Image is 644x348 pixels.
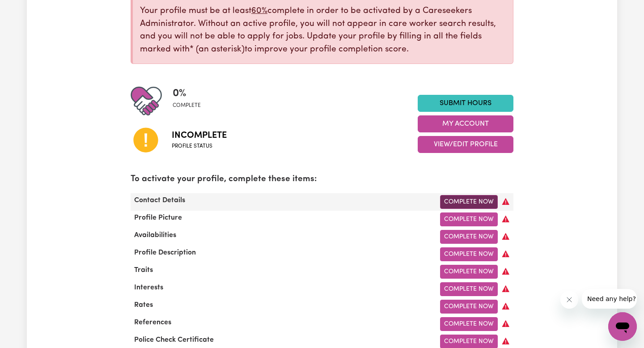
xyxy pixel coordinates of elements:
a: Complete Now [440,282,498,296]
span: Police Check Certificate [131,336,217,344]
p: Your profile must be at least complete in order to be activated by a Careseekers Administrator. W... [140,5,506,56]
span: Profile status [172,142,227,150]
a: Complete Now [440,230,498,244]
a: Complete Now [440,247,498,261]
a: Submit Hours [418,95,513,112]
div: Profile completeness: 0% [173,85,208,117]
span: 0 % [173,85,201,102]
u: 60% [251,7,267,15]
span: complete [173,102,201,110]
span: Rates [131,301,157,309]
iframe: Button to launch messaging window [608,312,637,341]
button: My Account [418,115,513,132]
span: Profile Picture [131,214,186,221]
span: Availabilities [131,232,180,239]
iframe: Message from company [582,289,637,309]
span: Contact Details [131,197,189,204]
span: Profile Description [131,249,199,256]
a: Complete Now [440,195,498,209]
span: Traits [131,267,157,274]
a: Complete Now [440,300,498,314]
a: Complete Now [440,265,498,279]
span: References [131,319,175,326]
span: Incomplete [172,129,227,142]
a: Complete Now [440,317,498,331]
iframe: Close message [560,291,578,309]
span: Interests [131,284,167,291]
span: an asterisk [190,45,245,54]
a: Complete Now [440,212,498,226]
button: View/Edit Profile [418,136,513,153]
p: To activate your profile, complete these items: [131,173,513,186]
